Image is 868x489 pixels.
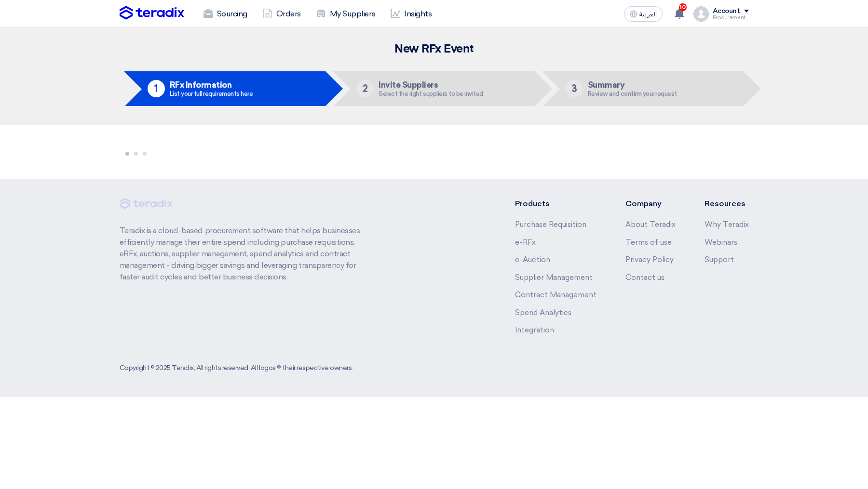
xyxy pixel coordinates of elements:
li: Resources [705,198,749,210]
div: Select the right suppliers to be invited [379,91,483,97]
a: e-RFx [515,238,536,247]
div: List your full requirements here [170,91,253,97]
a: Privacy Policy [625,255,674,264]
a: Support [705,255,734,264]
div: Copyright © 2025 Teradix, All rights reserved. All logos © their respective owners. [120,363,353,373]
a: Sourcing [196,3,255,25]
h5: Summary [588,80,677,89]
a: About Teradix [625,220,676,229]
div: Review and confirm your request [588,91,677,97]
a: Orders [255,3,309,25]
a: Terms of use [625,238,672,247]
div: 1 [148,80,165,97]
a: e-Auction [515,255,550,264]
h2: New RFx Event [120,42,749,56]
a: Contract Management [515,291,597,299]
a: Why Teradix [705,220,749,229]
a: My Suppliers [309,3,383,25]
button: العربية [624,6,663,22]
img: Teradix logo [120,6,184,20]
span: العربية [639,11,657,18]
a: Spend Analytics [515,308,571,317]
div: Procurement [713,15,749,20]
a: Insights [383,3,439,25]
li: Company [625,198,676,210]
h5: RFx Information [170,80,253,89]
li: Products [515,198,597,210]
img: profile_test.png [693,6,709,22]
a: Webinars [705,238,737,247]
div: 2 [356,80,374,97]
div: 3 [566,80,583,97]
a: Supplier Management [515,273,593,282]
p: Teradix is a cloud-based procurement software that helps businesses efficiently manage their enti... [120,225,371,283]
h5: Invite Suppliers [379,80,483,89]
span: 10 [679,3,687,11]
div: Account [713,7,740,15]
a: Purchase Requisition [515,220,586,229]
a: Integration [515,326,554,334]
a: Contact us [625,273,665,282]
